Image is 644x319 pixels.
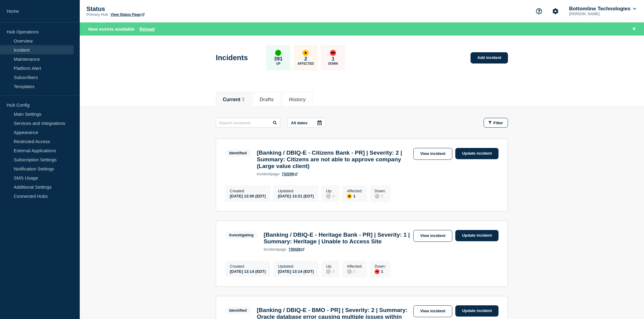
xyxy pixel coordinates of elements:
div: affected [303,50,309,56]
button: Reload [139,26,155,32]
a: 730426 [289,247,304,252]
div: [DATE] 13:14 (EDT) [230,269,266,274]
h3: [Banking / DBIQ-E - Heritage Bank - PR] | Severity: 1 | Summary: Heritage | Unable to Access Site [264,232,410,245]
p: Affected : [347,189,362,193]
div: [DATE] 13:14 (EDT) [278,269,314,274]
button: History [289,97,306,102]
a: Update incident [455,230,499,241]
p: Up : [326,189,334,193]
div: up [275,50,281,56]
div: disabled [326,194,331,199]
p: page [264,247,286,252]
p: Updated : [278,264,314,269]
a: View incident [413,230,453,242]
p: Affected [298,62,314,65]
p: Status [86,5,208,12]
span: New events available [88,26,135,32]
div: 0 [347,269,362,274]
p: 391 [274,56,282,62]
a: Update incident [455,305,499,317]
div: 0 [326,193,334,199]
p: All dates [291,121,307,125]
p: Up : [326,264,334,269]
button: Support [533,5,545,18]
span: Investigating [225,232,257,238]
button: Current 3 [223,97,244,102]
a: View incident [413,305,453,317]
div: affected [347,194,352,199]
div: down [375,269,380,274]
a: Update incident [455,148,499,159]
a: Add incident [471,52,508,63]
span: Identified [225,149,251,156]
p: Created : [230,189,266,193]
div: 1 [375,269,386,274]
input: Search incidents [216,118,280,128]
span: 3 [242,97,244,102]
p: Updated : [278,189,314,193]
span: incident [257,172,271,176]
span: incident [264,247,278,252]
a: View incident [413,148,453,160]
h1: Incidents [216,53,248,62]
button: Drafts [260,97,274,102]
div: down [330,50,336,56]
div: [DATE] 13:21 (EDT) [278,193,314,198]
p: Up [276,62,280,65]
button: Bottomline Technologies [568,6,637,12]
button: Filter [484,118,508,128]
p: Primary Hub [86,12,108,17]
p: Down : [375,189,386,193]
button: All dates [288,118,325,128]
h3: [Banking / DBIQ-E - Citizens Bank - PR] | Severity: 2 | Summary: Citizens are not able to approve... [257,149,410,170]
p: Down [328,62,338,65]
p: Created : [230,264,266,269]
div: [DATE] 12:00 (EDT) [230,193,266,198]
span: Identified [225,307,251,314]
p: 1 [332,56,334,62]
div: disabled [326,269,331,274]
button: Account settings [549,5,562,18]
a: View Status Page [110,12,144,17]
div: disabled [375,194,380,199]
p: Down : [375,264,386,269]
p: [PERSON_NAME] [568,12,631,16]
p: 2 [304,56,307,62]
div: 1 [347,193,362,199]
div: 0 [326,269,334,274]
p: page [257,172,279,176]
a: 732206 [282,172,298,176]
div: disabled [347,269,352,274]
p: Affected : [347,264,362,269]
span: Filter [493,121,503,125]
div: 0 [375,193,386,199]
